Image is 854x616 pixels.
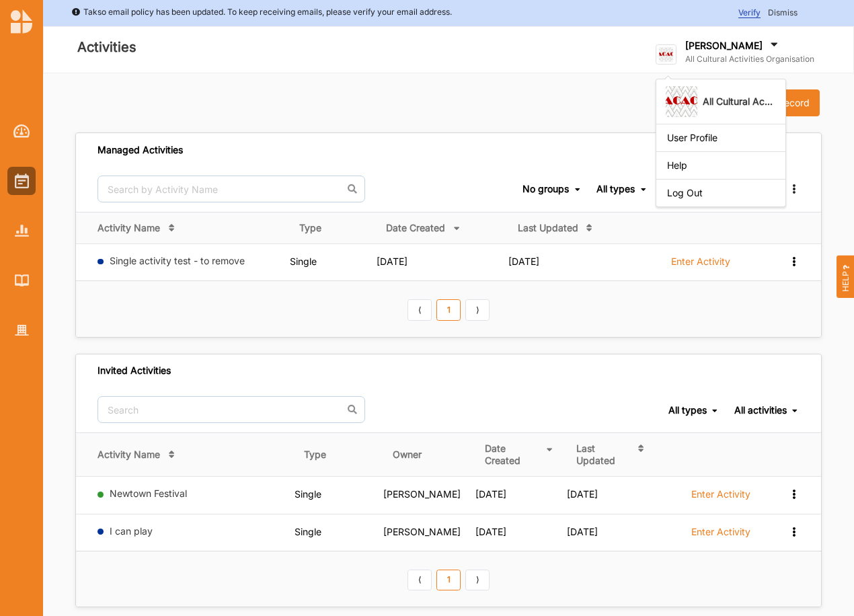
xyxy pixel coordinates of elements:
a: Next item [465,570,490,591]
span: [PERSON_NAME] [383,488,461,500]
a: Previous item [407,299,432,321]
th: Type [290,213,377,244]
label: Enter Activity [691,526,750,538]
a: Enter Activity [671,255,730,275]
span: [DATE] [567,488,598,500]
th: Type [295,433,383,477]
div: Last Updated [518,222,578,234]
img: Organisation [15,325,29,336]
span: [DATE] [377,256,407,267]
div: Log Out [667,187,775,199]
label: Enter Activity [691,488,750,500]
div: Date Created [386,222,445,234]
a: Organisation [7,316,36,344]
span: [DATE] [508,256,539,267]
a: I can play [110,525,153,537]
span: Single [290,256,317,267]
a: Activities [7,167,36,195]
div: Help [667,159,775,171]
div: Pagination Navigation [405,568,492,590]
div: User Profile [667,132,775,144]
a: Newtown Festival [110,488,187,499]
img: logo [11,9,32,34]
label: All Cultural Activities Organisation [685,54,814,65]
span: [PERSON_NAME] [383,526,461,537]
div: Managed Activities [98,144,183,156]
div: Invited Activities [98,364,171,377]
a: 1 [436,299,461,321]
div: Activity Name [98,222,160,234]
a: Dashboard [7,117,36,145]
a: Library [7,266,36,295]
span: [DATE] [567,526,598,537]
label: Activities [77,36,137,59]
input: Search by Activity Name [98,176,365,202]
label: [PERSON_NAME] [685,40,763,52]
a: Next item [465,299,490,321]
div: All activities [734,404,787,416]
div: No groups [522,183,569,195]
img: Library [15,274,29,286]
div: All types [668,404,707,416]
th: Owner [383,433,475,477]
div: Last Updated [576,442,631,467]
img: Dashboard [13,124,30,138]
a: 1 [436,570,461,591]
a: Previous item [407,570,432,591]
div: Pagination Navigation [405,297,492,320]
a: Single activity test - to remove [110,255,245,266]
span: [DATE] [475,488,506,500]
div: All types [596,183,635,195]
a: Reports [7,217,36,245]
img: Activities [15,174,29,188]
div: Date Created [485,442,539,467]
span: Verify [738,7,761,18]
div: Takso email policy has been updated. To keep receiving emails, please verify your email address. [71,5,452,19]
a: Enter Activity [691,488,750,508]
span: Dismiss [768,7,798,17]
a: Enter Activity [691,525,750,545]
img: Reports [15,225,29,236]
img: logo [656,44,676,65]
span: [DATE] [475,526,506,537]
span: Single [295,488,321,500]
label: Enter Activity [671,256,730,268]
input: Search [98,396,365,423]
div: Activity Name [98,449,160,461]
span: Single [295,526,321,537]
